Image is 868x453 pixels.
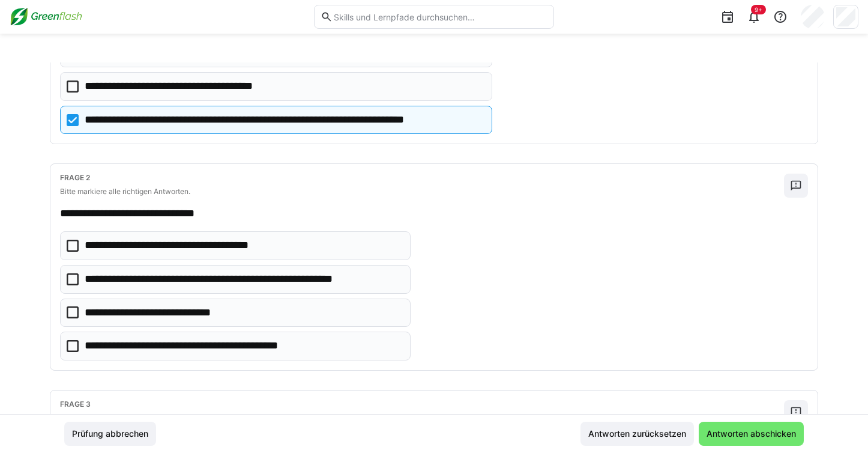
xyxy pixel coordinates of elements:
span: Prüfung abbrechen [70,428,150,440]
span: Antworten abschicken [705,428,798,440]
button: Antworten abschicken [699,422,804,446]
span: Antworten zurücksetzen [586,428,688,440]
button: Prüfung abbrechen [64,422,156,446]
input: Skills und Lernpfade durchsuchen… [333,11,547,22]
p: Bitte markiere alle richtigen Antworten. [60,413,784,423]
p: Bitte markiere alle richtigen Antworten. [60,187,784,196]
h4: Frage 3 [60,400,784,409]
span: 9+ [755,6,762,13]
button: Antworten zurücksetzen [580,422,694,446]
h4: Frage 2 [60,174,784,182]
